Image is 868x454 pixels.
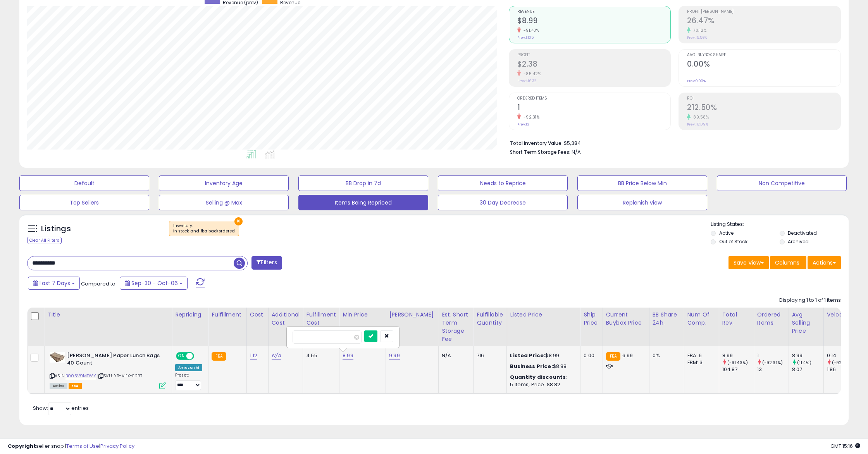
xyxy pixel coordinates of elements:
label: Deactivated [788,230,817,236]
h2: $8.99 [517,16,671,27]
button: Columns [770,256,806,269]
button: Filters [251,256,282,270]
img: 419dNNpr-uS._SL40_.jpg [50,352,65,363]
h2: 1 [517,103,671,113]
div: Velocity [827,311,855,319]
small: 70.12% [691,28,706,33]
small: Prev: $16.32 [517,79,536,83]
span: Revenue [517,10,671,14]
small: FBA [606,352,620,361]
div: Est. Short Term Storage Fee [442,311,470,343]
div: Cost [250,311,265,319]
div: Ship Price [584,311,599,327]
div: 4.55 [306,352,333,359]
small: (11.4%) [797,359,811,366]
span: Ordered Items [517,96,671,101]
small: Prev: $105 [517,35,534,40]
small: (-92.47%) [832,359,853,366]
div: Displaying 1 to 1 of 1 items [779,297,841,304]
label: Active [719,230,734,236]
span: Profit [517,53,671,57]
button: Selling @ Max [159,195,289,210]
small: 89.58% [691,114,709,120]
div: Repricing [175,311,205,319]
div: Avg Selling Price [792,311,820,335]
small: Prev: 0.00% [687,79,706,83]
button: Default [19,175,149,191]
div: 8.99 [722,352,754,359]
button: Items Being Repriced [298,195,428,210]
button: × [234,217,243,225]
div: Listed Price [510,311,577,319]
small: -85.42% [521,71,541,77]
div: seller snap | | [8,443,134,450]
div: ASIN: [50,352,166,388]
div: 8.07 [792,366,823,373]
span: ROI [687,96,840,101]
span: Sep-30 - Oct-06 [131,279,178,287]
button: 30 Day Decrease [438,195,568,210]
h2: 212.50% [687,103,840,113]
div: 716 [477,352,501,359]
label: Archived [788,238,809,245]
span: Columns [775,259,799,267]
div: N/A [442,352,467,359]
button: Top Sellers [19,195,149,210]
span: FBA [69,383,82,389]
small: Prev: 13 [517,122,529,127]
span: Compared to: [81,280,117,287]
div: Ordered Items [757,311,785,327]
span: 6.99 [622,352,633,359]
button: Needs to Reprice [438,175,568,191]
button: BB Price Below Min [577,175,707,191]
a: Privacy Policy [100,442,134,450]
a: 8.99 [343,352,353,359]
h2: 26.47% [687,16,840,27]
li: $5,384 [510,138,835,147]
div: $8.88 [510,363,574,370]
div: Title [48,311,169,319]
small: FBA [212,352,226,361]
div: Preset: [175,373,202,390]
span: | SKU: YB-VL1X-E2RT [97,373,142,379]
small: Prev: 112.09% [687,122,708,127]
b: [PERSON_NAME] Paper Lunch Bags 40 Count [67,352,161,368]
button: Save View [728,256,769,269]
span: ON [177,353,186,359]
div: Clear All Filters [27,237,62,244]
div: Current Buybox Price [606,311,646,327]
div: Fulfillment Cost [306,311,336,327]
button: Actions [808,256,841,269]
strong: Copyright [8,442,36,450]
span: 2025-10-14 15:16 GMT [830,442,860,450]
a: Terms of Use [66,442,99,450]
span: All listings currently available for purchase on Amazon [50,383,67,389]
div: 13 [757,366,789,373]
div: 1 [757,352,789,359]
a: N/A [272,352,281,359]
small: (-92.31%) [762,359,783,366]
div: 8.99 [792,352,823,359]
button: BB Drop in 7d [298,175,428,191]
div: 1.86 [827,366,858,373]
div: BB Share 24h. [653,311,681,327]
h5: Listings [41,224,71,234]
span: Show: entries [33,404,89,412]
div: Min Price [343,311,382,319]
div: FBM: 3 [687,359,713,366]
div: 5 Items, Price: $8.82 [510,381,574,388]
div: Additional Cost [272,311,300,327]
h2: $2.38 [517,60,671,70]
a: 1.12 [250,352,258,359]
div: 104.87 [722,366,754,373]
div: 0.14 [827,352,858,359]
a: 9.99 [389,352,400,359]
p: Listing States: [711,221,849,228]
div: Fulfillment [212,311,243,319]
a: B003V9MTWY [65,373,96,379]
small: Prev: 15.56% [687,35,707,40]
div: 0.00 [584,352,596,359]
div: Amazon AI [175,364,202,371]
div: FBA: 6 [687,352,713,359]
div: in stock and fba backordered [173,229,235,234]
